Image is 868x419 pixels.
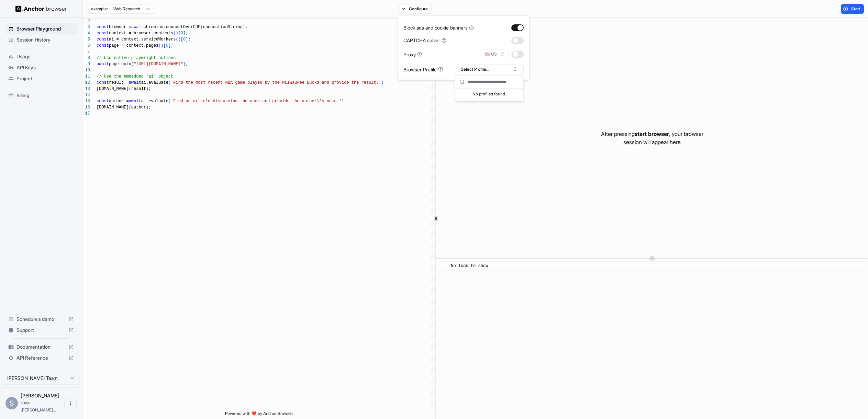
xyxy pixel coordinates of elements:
span: Schedule a demo [16,316,66,323]
span: ; [186,62,188,67]
span: result = [109,80,129,85]
div: Browser Playground [5,23,77,34]
span: page.goto [109,62,131,67]
div: Session History [5,34,77,45]
button: Configure [398,4,432,14]
span: ) [342,99,344,104]
span: 0 [166,43,168,48]
span: "[URL][DOMAIN_NAME]" [134,62,183,67]
span: ukee Bucks and provide the result.' [294,80,381,85]
div: CAPTCHA solver [403,37,446,44]
span: result [131,86,146,91]
span: page = context.pages [109,43,158,48]
span: chromium.connectOverCDP [144,25,201,30]
span: ] [183,31,186,36]
span: const [97,43,109,48]
div: Usage [5,51,77,62]
span: ; [245,25,247,30]
button: Open menu [64,397,77,409]
span: [DOMAIN_NAME] [97,86,129,91]
span: ; [186,31,188,36]
span: 0 [183,37,186,42]
span: Project [16,75,74,82]
span: Browser Playground [16,25,74,32]
div: Schedule a demo [5,314,77,325]
span: ] [186,37,188,42]
span: await [129,80,141,85]
div: API Reference [5,352,77,363]
span: ) [146,86,148,91]
span: await [131,25,144,30]
span: start browser [635,130,669,137]
img: Anchor Logo [15,5,67,12]
span: ( [173,31,176,36]
div: 12 [82,80,90,86]
span: [ [163,43,166,48]
span: ) [381,80,383,85]
span: ai = context.serviceWorkers [109,37,176,42]
span: ; [148,105,151,110]
span: Billing [16,92,74,99]
button: Start [841,4,864,14]
span: ai.evaluate [141,99,168,104]
span: ( [129,105,131,110]
span: ] [168,43,171,48]
span: ) [146,105,148,110]
span: const [97,80,109,85]
div: Proxy [403,51,422,58]
span: No logs to show [451,264,488,268]
div: 3 [82,24,90,30]
span: browser = [109,25,131,30]
div: 8 [82,55,90,61]
span: ( [168,99,171,104]
span: ( [168,80,171,85]
span: // Use the embedded 'ai' object [97,74,173,79]
div: API Keys [5,62,77,73]
div: 14 [82,92,90,98]
div: Suggestions [455,89,523,101]
span: ) [243,25,245,30]
span: ; [171,43,173,48]
div: Documentation [5,341,77,352]
span: ( [131,62,134,67]
span: ( [200,25,203,30]
span: ; [148,86,151,91]
div: Support [5,325,77,336]
span: Shay Shafranek [21,393,59,398]
span: 'Find an article discussing the game and provide t [171,99,294,104]
span: const [97,37,109,42]
div: 16 [82,104,90,110]
div: Browser Profile [403,66,443,73]
div: 11 [82,73,90,80]
span: ( [176,37,178,42]
span: await [129,99,141,104]
span: author [131,105,146,110]
div: Project [5,73,77,84]
span: ; [188,37,190,42]
span: API Keys [16,64,74,71]
span: ) [183,62,186,67]
span: const [97,31,109,36]
span: Usage [16,53,74,60]
div: 5 [82,36,90,43]
span: Documentation [16,344,66,350]
div: Billing [5,90,77,101]
span: [DOMAIN_NAME] [97,105,129,110]
span: const [97,25,109,30]
div: 10 [82,67,90,73]
div: 9 [82,61,90,67]
span: ai.evaluate [141,80,168,85]
span: Session History [16,36,74,43]
span: Support [16,327,66,334]
span: await [97,62,109,67]
span: ( [129,86,131,91]
div: 7 [82,49,90,55]
span: 'Find the most recent NBA game played by the Milwa [171,80,294,85]
span: shay.shafranek@empathy.com [21,400,56,412]
p: After pressing , your browser session will appear here [601,130,703,146]
span: connectionString [203,25,243,30]
span: [ [181,37,183,42]
span: Powered with ❤️ by Anchor Browser [225,411,293,419]
span: API Reference [16,354,66,361]
div: 17 [82,110,90,117]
